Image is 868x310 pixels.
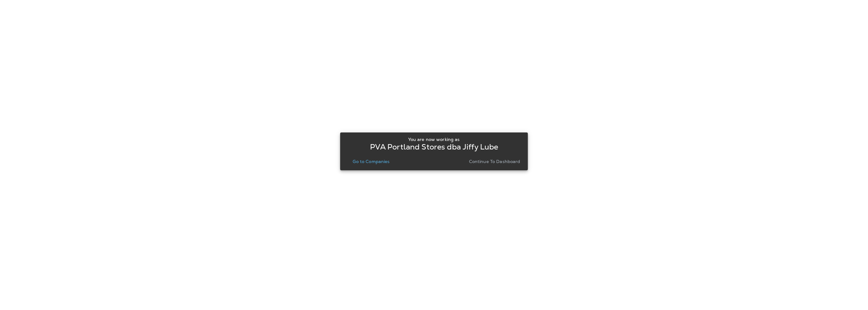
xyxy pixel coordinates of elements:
p: PVA Portland Stores dba Jiffy Lube [370,144,498,149]
p: Go to Companies [353,159,390,164]
p: Continue to Dashboard [469,159,520,164]
button: Go to Companies [350,157,392,166]
button: Continue to Dashboard [466,157,523,166]
p: You are now working as [408,137,460,142]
